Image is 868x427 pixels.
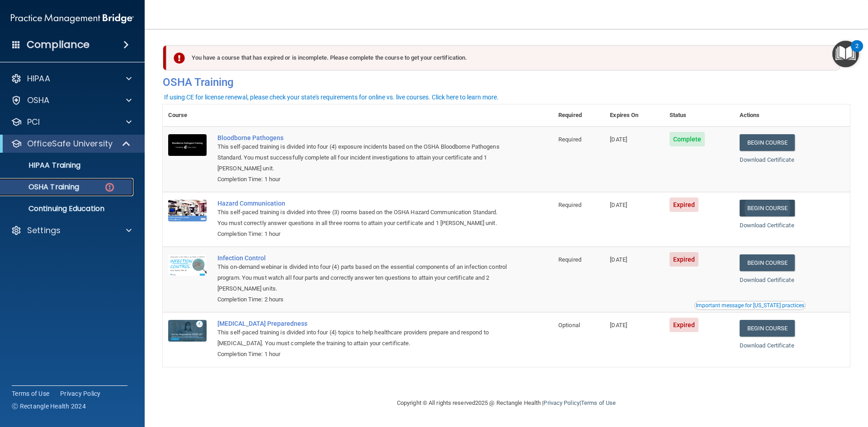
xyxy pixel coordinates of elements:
a: Download Certificate [740,277,794,283]
a: Privacy Policy [60,389,101,398]
span: [DATE] [610,202,627,208]
th: Actions [734,104,850,127]
div: This self-paced training is divided into three (3) rooms based on the OSHA Hazard Communication S... [217,207,508,229]
span: Ⓒ Rectangle Health 2024 [12,402,86,411]
p: OfficeSafe University [27,138,113,149]
h4: Compliance [27,38,90,51]
span: Required [558,202,581,208]
div: 2 [855,46,859,58]
div: Completion Time: 1 hour [217,174,508,185]
button: If using CE for license renewal, please check your state's requirements for online vs. live cours... [163,93,500,102]
div: This on-demand webinar is divided into four (4) parts based on the essential components of an inf... [217,262,508,294]
a: Begin Course [740,134,795,151]
p: PCI [27,117,40,127]
span: Complete [670,132,705,146]
th: Expires On [604,104,664,127]
a: Download Certificate [740,156,794,163]
img: exclamation-circle-solid-danger.72ef9ffc.png [174,52,185,64]
span: Expired [670,197,699,212]
a: Begin Course [740,254,795,271]
p: OSHA Training [6,183,79,192]
button: Read this if you are a dental practitioner in the state of CA [694,301,806,310]
img: danger-circle.6113f641.png [104,182,115,193]
img: PMB logo [11,9,134,28]
a: Hazard Communication [217,200,508,207]
a: Download Certificate [740,342,794,349]
th: Course [163,104,212,127]
span: [DATE] [610,256,627,263]
div: This self-paced training is divided into four (4) topics to help healthcare providers prepare and... [217,327,508,349]
a: Download Certificate [740,222,794,229]
a: Privacy Policy [543,399,579,406]
div: Completion Time: 1 hour [217,349,508,360]
a: OSHA [11,95,132,106]
h4: OSHA Training [163,76,850,89]
a: Bloodborne Pathogens [217,134,508,141]
a: Terms of Use [581,399,616,406]
th: Status [664,104,734,127]
div: You have a course that has expired or is incomplete. Please complete the course to get your certi... [166,45,840,70]
span: Required [558,256,581,263]
p: HIPAA Training [6,161,80,170]
div: If using CE for license renewal, please check your state's requirements for online vs. live cours... [164,94,499,100]
th: Required [553,104,604,127]
p: OSHA [27,95,50,106]
a: PCI [11,117,132,127]
p: Continuing Education [6,204,129,213]
a: Infection Control [217,254,508,262]
div: Completion Time: 1 hour [217,229,508,239]
p: Settings [27,225,61,236]
a: OfficeSafe University [11,138,131,149]
span: Optional [558,322,580,328]
div: This self-paced training is divided into four (4) exposure incidents based on the OSHA Bloodborne... [217,141,508,174]
button: Open Resource Center, 2 new notifications [832,41,859,67]
span: Expired [670,318,699,332]
span: [DATE] [610,136,627,143]
a: Settings [11,225,132,236]
a: Terms of Use [12,389,49,398]
span: Expired [670,252,699,267]
a: HIPAA [11,73,132,84]
div: Completion Time: 2 hours [217,294,508,305]
span: Required [558,136,581,143]
a: Begin Course [740,320,795,337]
a: Begin Course [740,200,795,216]
div: Copyright © All rights reserved 2025 @ Rectangle Health | | [341,389,671,418]
p: HIPAA [27,73,50,84]
span: [DATE] [610,322,627,328]
a: [MEDICAL_DATA] Preparedness [217,320,508,327]
div: Important message for [US_STATE] practices [696,303,804,308]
